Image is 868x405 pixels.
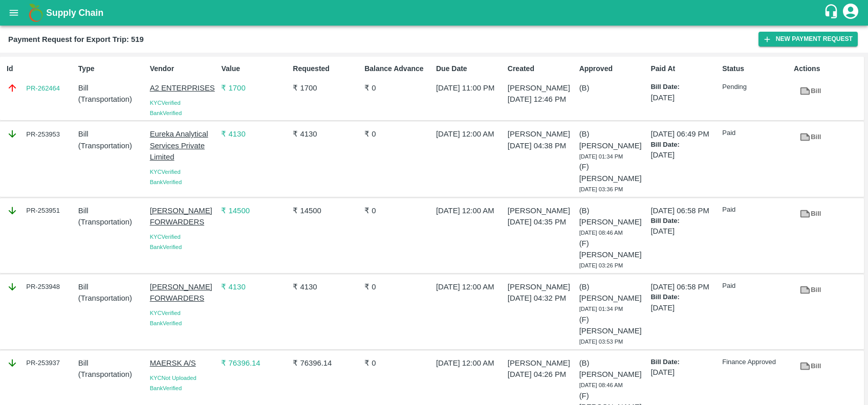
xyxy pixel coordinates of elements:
[78,281,146,292] p: Bill
[221,128,289,140] p: ₹ 4130
[579,339,623,345] span: [DATE] 03:53 PM
[794,63,861,74] p: Actions
[221,82,289,94] p: ₹ 1700
[579,357,647,380] p: (B) [PERSON_NAME]
[150,375,197,381] span: KYC Not Uploaded
[794,357,827,375] a: Bill
[7,128,74,140] div: PR-253953
[650,92,718,103] p: [DATE]
[364,281,432,292] p: ₹ 0
[436,128,504,140] p: [DATE] 12:00 AM
[579,82,647,94] p: (B)
[364,63,432,74] p: Balance Advance
[293,281,360,292] p: ₹ 4130
[579,262,623,268] span: [DATE] 03:26 PM
[436,357,504,369] p: [DATE] 12:00 AM
[794,205,827,223] a: Bill
[26,83,60,94] a: PR-262464
[150,82,218,94] p: A2 ENTERPRISES
[7,205,74,216] div: PR-253951
[579,382,623,388] span: [DATE] 08:46 AM
[150,281,218,304] p: [PERSON_NAME] FORWARDERS
[150,110,182,116] span: Bank Verified
[436,82,504,94] p: [DATE] 11:00 PM
[650,281,718,292] p: [DATE] 06:58 PM
[841,2,860,24] div: account of current user
[650,140,718,150] p: Bill Date:
[508,63,575,74] p: Created
[579,63,647,74] p: Approved
[823,4,841,22] div: customer-support
[794,82,827,100] a: Bill
[722,63,790,74] p: Status
[150,128,218,163] p: Eureka Analytical Services Private Limited
[293,128,360,140] p: ₹ 4130
[150,244,182,250] span: Bank Verified
[650,149,718,161] p: [DATE]
[508,281,575,292] p: [PERSON_NAME]
[722,82,790,92] p: Pending
[78,292,146,304] p: ( Transportation )
[650,216,718,226] p: Bill Date:
[722,128,790,138] p: Paid
[650,357,718,367] p: Bill Date:
[150,179,182,185] span: Bank Verified
[650,82,718,92] p: Bill Date:
[293,63,360,74] p: Requested
[293,82,360,94] p: ₹ 1700
[150,169,181,175] span: KYC Verified
[221,63,289,74] p: Value
[508,94,575,105] p: [DATE] 12:46 PM
[722,205,790,215] p: Paid
[794,281,827,299] a: Bill
[579,161,647,184] p: (F) [PERSON_NAME]
[221,205,289,216] p: ₹ 14500
[579,186,623,192] span: [DATE] 03:36 PM
[2,1,26,25] button: open drawer
[794,128,827,146] a: Bill
[150,385,182,391] span: Bank Verified
[758,32,858,47] button: New Payment Request
[508,82,575,94] p: [PERSON_NAME]
[650,302,718,313] p: [DATE]
[508,128,575,140] p: [PERSON_NAME]
[508,357,575,369] p: [PERSON_NAME]
[508,205,575,216] p: [PERSON_NAME]
[150,310,181,316] span: KYC Verified
[78,82,146,94] p: Bill
[150,234,181,240] span: KYC Verified
[46,6,823,20] a: Supply Chain
[78,63,146,74] p: Type
[436,205,504,216] p: [DATE] 12:00 AM
[78,216,146,228] p: ( Transportation )
[650,63,718,74] p: Paid At
[722,357,790,367] p: Finance Approved
[508,369,575,380] p: [DATE] 04:26 PM
[436,281,504,292] p: [DATE] 12:00 AM
[650,128,718,140] p: [DATE] 06:49 PM
[150,63,218,74] p: Vendor
[650,292,718,302] p: Bill Date:
[26,3,46,23] img: logo
[579,306,623,312] span: [DATE] 01:34 PM
[508,140,575,151] p: [DATE] 04:38 PM
[650,205,718,216] p: [DATE] 06:58 PM
[650,367,718,378] p: [DATE]
[650,226,718,237] p: [DATE]
[722,281,790,291] p: Paid
[579,281,647,304] p: (B) [PERSON_NAME]
[293,205,360,216] p: ₹ 14500
[8,35,144,43] b: Payment Request for Export Trip: 519
[579,314,647,337] p: (F) [PERSON_NAME]
[293,357,360,369] p: ₹ 76396.14
[508,292,575,304] p: [DATE] 04:32 PM
[436,63,504,74] p: Due Date
[150,205,218,228] p: [PERSON_NAME] FORWARDERS
[150,320,182,326] span: Bank Verified
[7,63,74,74] p: Id
[579,205,647,228] p: (B) [PERSON_NAME]
[78,140,146,151] p: ( Transportation )
[579,230,623,236] span: [DATE] 08:46 AM
[78,369,146,380] p: ( Transportation )
[364,205,432,216] p: ₹ 0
